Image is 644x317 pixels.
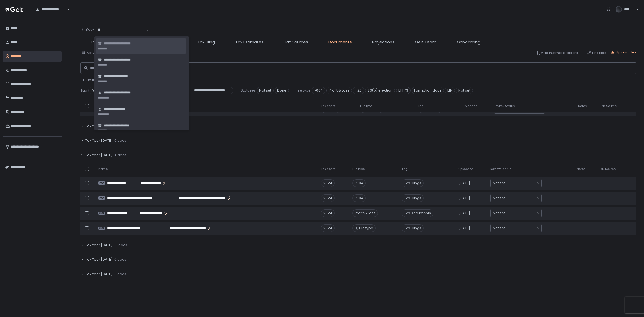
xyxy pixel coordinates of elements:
span: Tax Years [321,167,336,171]
span: Tax Year [DATE] [85,257,113,262]
input: Search for option [66,7,67,12]
span: Not set [493,195,505,201]
span: Tax Source [599,167,616,171]
span: Tax Sources [284,39,308,45]
span: Tax Filings [402,224,424,232]
span: Tax Documents [402,209,433,217]
span: Tax Years [321,104,336,108]
span: 0 docs [114,257,126,262]
span: Projections [372,39,394,45]
span: Notes [578,104,587,108]
div: Search for option [491,209,541,217]
span: Name [98,167,108,171]
span: Statuses [241,88,256,93]
button: Add internal docs link [536,50,578,55]
span: File type [352,167,365,171]
span: [DATE] [458,211,470,216]
div: 7004 [352,194,366,202]
div: 2024 [321,224,335,232]
div: Back [80,27,94,32]
span: [DATE] [458,181,470,185]
span: Not set [493,180,505,186]
div: Search for option [491,224,541,232]
input: Search for option [505,180,536,186]
div: 2024 [321,194,335,202]
span: Tag [418,104,424,108]
input: Search for option [98,27,146,32]
span: EFTPS [396,87,411,94]
div: Profit & Loss [352,209,378,217]
span: File type [297,88,311,93]
span: Not set [456,87,473,94]
div: 2024 [321,179,335,187]
button: - Hide filters [80,78,101,82]
span: Entity [91,39,102,45]
span: Profit & Loss [326,87,352,94]
span: 1120 [353,87,364,94]
span: Tax Year [DATE] [85,272,113,276]
span: Tax Estimates [235,39,264,45]
span: Uploaded [458,167,473,171]
div: Search for option [491,179,541,187]
span: Tax Source [600,104,617,108]
span: [DATE] [458,196,470,201]
span: Tax Year [DATE] [85,138,113,143]
div: Search for option [94,24,149,35]
input: Search for option [505,210,536,216]
span: Tax Filings [402,179,424,187]
input: Search for option [505,225,536,231]
span: Done [275,87,289,94]
span: [DATE] [458,226,470,231]
span: 0 docs [114,138,126,143]
span: 7004 [312,87,325,94]
span: Tag [402,167,408,171]
span: Formation docs [412,87,444,94]
button: View by: Tax years [82,50,119,55]
span: Tax Filings [402,194,424,202]
span: - Hide filters [80,77,101,82]
span: File type [360,104,372,108]
div: Search for option [491,194,541,202]
span: 0 docs [114,272,126,276]
span: Not set [493,210,505,216]
span: Documents [328,39,352,45]
input: Search for option [505,195,536,201]
button: Link files [587,50,606,55]
button: Upload files [610,50,636,55]
span: Notes [577,167,586,171]
div: 7004 [352,179,366,187]
div: 2024 [321,209,335,217]
span: Tax Year [DATE] [85,124,113,129]
span: 4 docs [114,153,126,158]
span: Not set [257,87,274,94]
span: Permanent [88,87,113,94]
span: 10 docs [114,243,127,247]
span: Tax Year [DATE] [85,243,113,247]
span: Tag [80,88,87,93]
div: Search for option [32,3,70,15]
span: Gelt Team [415,39,436,45]
span: Not set [493,225,505,231]
span: EIN [445,87,455,94]
span: Tax Year [DATE] [85,153,113,158]
span: Review Status [490,167,511,171]
span: File type [359,226,373,231]
span: Uploaded [463,104,478,108]
span: Review Status [494,104,515,108]
span: 83(b) election [365,87,395,94]
button: Back [80,24,94,35]
span: Onboarding [457,39,480,45]
span: Tax Filing [197,39,215,45]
